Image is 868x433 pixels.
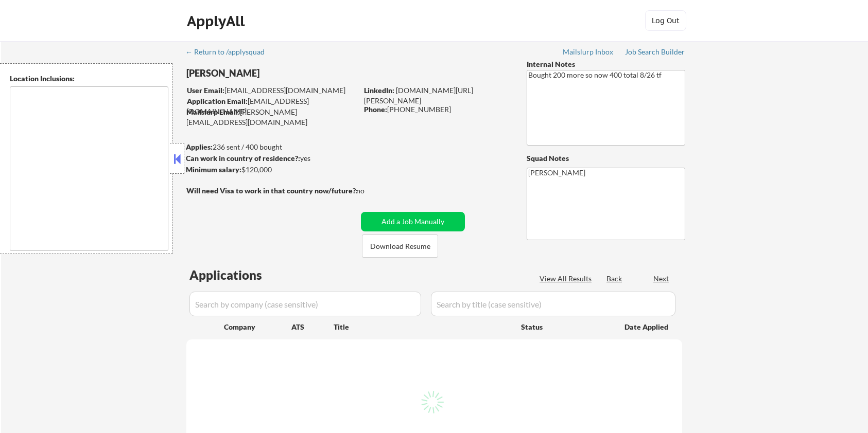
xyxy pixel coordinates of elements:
button: Download Resume [362,234,438,258]
div: no [356,186,386,196]
input: Search by company (case sensitive) [189,292,421,316]
strong: Minimum salary: [186,165,241,174]
button: Log Out [645,10,686,31]
div: Squad Notes [527,153,685,164]
div: Internal Notes [527,59,685,69]
strong: Mailslurp Email: [186,107,240,116]
div: Location Inclusions: [10,74,168,84]
div: 236 sent / 400 bought [186,142,357,152]
div: Company [224,322,291,332]
strong: Will need Visa to work in that country now/future?: [186,186,358,195]
strong: Can work in country of residence?: [186,154,300,163]
input: Search by title (case sensitive) [431,292,675,316]
div: ApplyAll [187,12,248,30]
div: [EMAIL_ADDRESS][DOMAIN_NAME] [187,85,357,96]
div: Mailslurp Inbox [563,48,614,56]
div: Status [521,317,610,336]
div: [PHONE_NUMBER] [364,104,510,115]
strong: Applies: [186,142,213,151]
a: [DOMAIN_NAME][URL] [PERSON_NAME] [364,86,475,105]
div: Date Applied [624,322,670,332]
div: [PERSON_NAME] [186,67,398,80]
div: Title [334,322,511,332]
a: ← Return to /applysquad [185,48,274,58]
button: Add a Job Manually [361,212,465,231]
div: Next [653,274,670,284]
div: ← Return to /applysquad [185,48,274,56]
strong: Application Email: [187,97,248,105]
div: Back [606,274,623,284]
div: ATS [291,322,334,332]
div: [PERSON_NAME][EMAIL_ADDRESS][DOMAIN_NAME] [186,107,357,127]
div: [EMAIL_ADDRESS][DOMAIN_NAME] [187,96,357,116]
div: View All Results [540,274,595,284]
strong: Phone: [364,105,387,114]
div: Job Search Builder [625,48,685,56]
div: $120,000 [186,165,357,175]
a: Mailslurp Inbox [563,48,614,58]
div: Applications [189,269,291,281]
div: yes [186,153,354,164]
strong: LinkedIn: [364,86,394,95]
strong: User Email: [187,86,224,95]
